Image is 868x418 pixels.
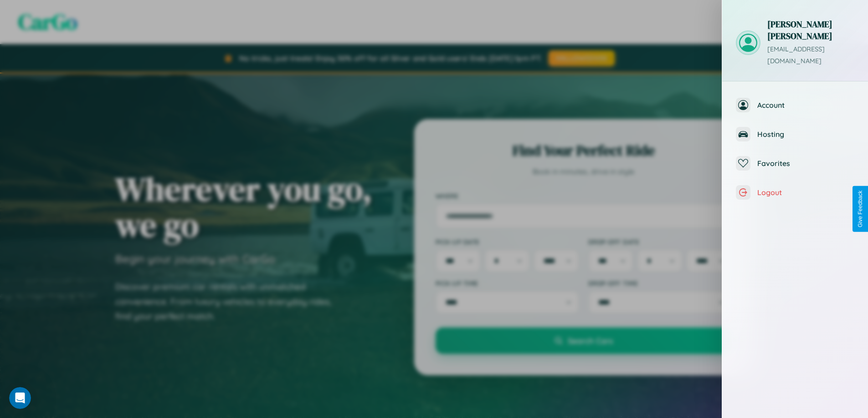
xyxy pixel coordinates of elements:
[757,159,854,168] span: Favorites
[767,44,854,67] p: [EMAIL_ADDRESS][DOMAIN_NAME]
[722,120,868,149] button: Hosting
[722,91,868,120] button: Account
[757,188,854,197] span: Logout
[757,130,854,139] span: Hosting
[722,178,868,207] button: Logout
[857,191,863,227] div: Give Feedback
[757,101,854,110] span: Account
[767,18,854,42] h3: [PERSON_NAME] [PERSON_NAME]
[722,149,868,178] button: Favorites
[9,387,31,409] iframe: Intercom live chat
